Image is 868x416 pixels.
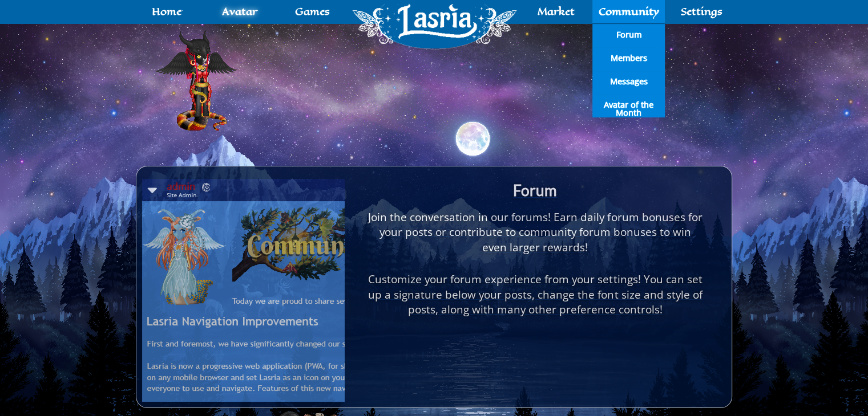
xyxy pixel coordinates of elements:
[538,7,575,16] span: Market
[130,21,738,152] a: Avatar
[592,24,665,47] a: Forum
[681,7,722,16] span: Settings
[130,21,248,152] img: Avatar
[130,160,738,414] a: Forums Forum Join the conversation in our forums! Earn daily forum bonuses for your posts or cont...
[592,71,665,94] a: Messages
[142,179,494,402] img: Forums
[221,7,257,16] span: Avatar
[368,272,703,317] div: Customize your forum experience from your settings! You can set up a signature below your posts, ...
[616,31,641,39] span: Forum
[368,210,703,255] div: Join the conversation in our forums! Earn daily forum bonuses for your posts or contribute to com...
[152,7,181,16] span: Home
[611,54,647,62] span: Members
[349,48,519,101] a: Home
[595,101,663,117] span: Avatar of the Month
[592,47,665,71] a: Members
[294,7,329,16] span: Games
[599,7,659,16] span: Community
[610,78,648,85] span: Messages
[592,94,665,117] a: Avatar of the Month
[368,179,703,203] h1: Forum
